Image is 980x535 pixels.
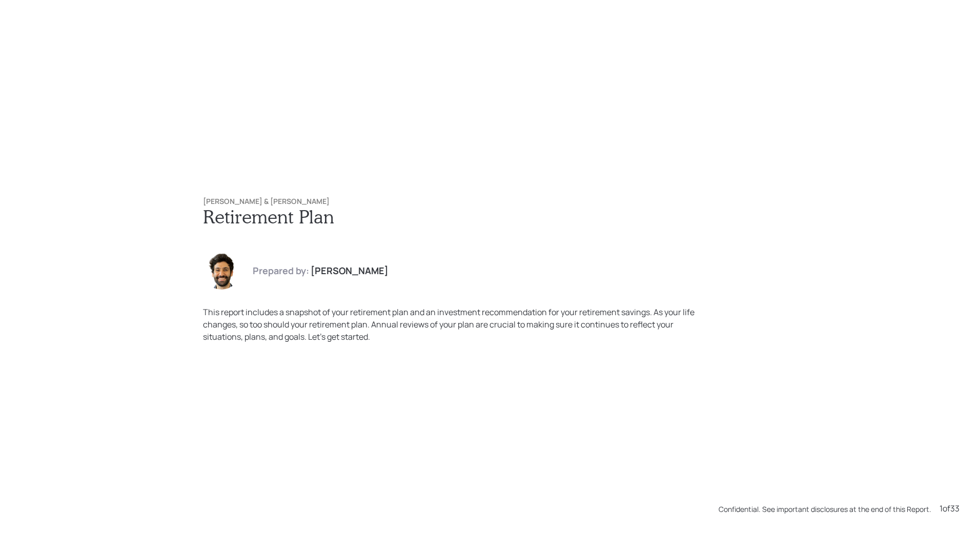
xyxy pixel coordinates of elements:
[940,502,959,515] div: 1 of 33
[203,306,711,343] div: This report includes a snapshot of your retirement plan and an investment recommendation for your...
[253,265,309,277] h4: Prepared by:
[311,265,389,277] h4: [PERSON_NAME]
[203,205,777,228] h1: Retirement Plan
[203,197,777,206] h6: [PERSON_NAME] & [PERSON_NAME]
[203,253,240,290] img: eric-schwartz-headshot.png
[719,504,931,515] div: Confidential. See important disclosures at the end of this Report.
